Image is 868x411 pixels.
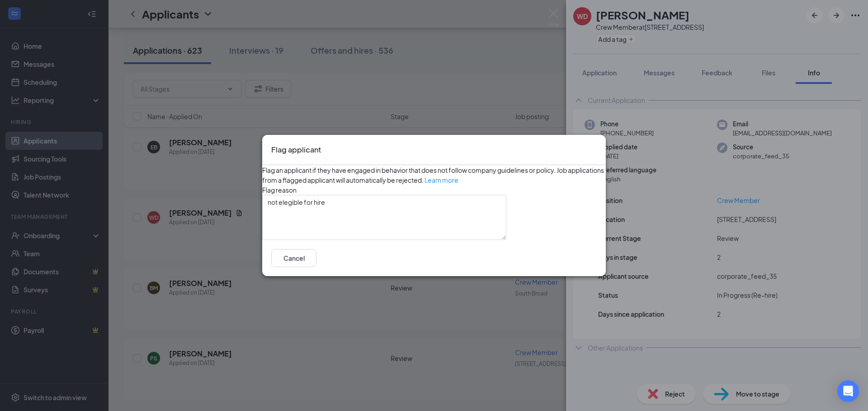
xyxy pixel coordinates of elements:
[271,144,321,156] h3: Flag applicant
[262,195,506,240] textarea: not elegible for hire
[262,185,606,195] div: Flag reason
[425,176,458,184] a: Learn more
[837,380,859,402] div: Open Intercom Messenger
[262,165,606,185] div: Flag an applicant if they have engaged in behavior that does not follow company guidelines or pol...
[271,249,316,267] button: Cancel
